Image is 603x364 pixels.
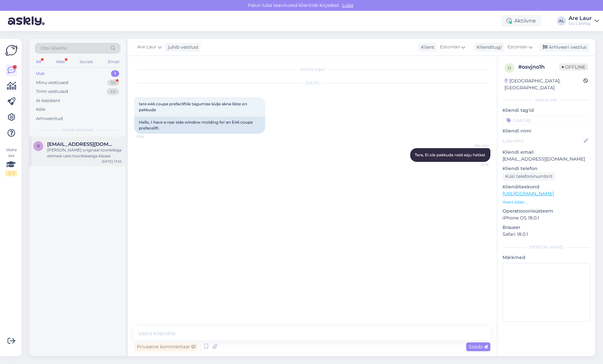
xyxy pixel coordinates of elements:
div: Arhiveeri vestlus [539,43,589,52]
span: Offline [559,63,588,71]
p: Kliendi nimi [502,128,590,134]
div: [GEOGRAPHIC_DATA], [GEOGRAPHIC_DATA] [504,78,583,91]
div: All [35,58,42,66]
p: Kliendi tag'id [502,107,590,114]
span: Are Laur [137,43,156,51]
span: 11:06 [136,134,161,139]
div: 44 [107,88,119,95]
div: Vaata siia [5,147,17,176]
p: Brauser [502,224,590,231]
span: 12:15 [464,162,488,167]
div: Klient [418,44,434,51]
input: Lisa tag [502,115,590,125]
span: tere e46 coupe prefacliftile tagumise külje akna liiste on pakkuda [139,101,248,112]
span: Otsi kliente [41,45,67,52]
p: Kliendi email [502,149,590,156]
div: Privaatne kommentaar [134,342,198,351]
a: Are LaurOü CarWay [569,16,599,26]
div: AL [557,16,566,26]
span: Uued vestlused [63,127,93,133]
div: Email [107,58,120,66]
div: [DATE] 13:55 [102,159,122,164]
p: Operatsioonisüsteem [502,208,590,215]
span: Are Laur [464,143,488,148]
div: [PERSON_NAME] [502,244,590,250]
span: raivelr@gmail.com [47,141,115,147]
div: Aktiivne [501,15,541,27]
input: Lisa nimi [503,137,582,145]
div: Kliendi info [502,97,590,103]
p: Kliendi telefon [502,165,590,172]
div: Kõik [36,106,46,113]
div: Hello, I have a rear side window molding for an E46 coupe prefacelift. [134,117,265,134]
p: iPhone OS 18.0.1 [502,215,590,221]
span: Luba [340,2,355,8]
div: Socials [78,58,94,66]
span: Saada [469,344,488,350]
div: juhib vestlust [165,44,199,51]
div: Vestlus algas [134,66,490,72]
div: [PERSON_NAME] originaal toonkilega esimesi uste toonklaasiga klaase [47,147,122,159]
p: Klienditeekond [502,183,590,190]
span: Estonian [507,43,527,51]
img: Askly Logo [5,44,18,57]
div: 1 [111,70,119,77]
div: Arhiveeritud [36,115,63,122]
div: Minu vestlused [36,79,68,86]
div: [DATE] [134,80,490,86]
div: Tiimi vestlused [36,88,68,95]
div: # osvjno1h [518,63,559,71]
p: Vaata edasi ... [502,199,590,205]
span: r [37,144,40,148]
div: Are Laur [569,16,592,21]
a: [URL][DOMAIN_NAME] [502,191,554,197]
p: Märkmed [502,254,590,261]
div: Uus [36,70,45,77]
div: 2 / 3 [5,170,17,176]
div: Oü CarWay [569,21,592,26]
span: Estonian [440,43,460,51]
div: Web [55,58,66,66]
span: Tere, Ei ole pakkuda neid asju hetkel. [415,152,486,157]
span: o [508,65,511,70]
div: 50 [107,79,119,86]
p: [EMAIL_ADDRESS][DOMAIN_NAME] [502,156,590,163]
div: AI Assistent [36,97,60,104]
div: Küsi telefoninumbrit [502,172,555,181]
div: Klienditugi [474,44,502,51]
p: Safari 18.0.1 [502,231,590,238]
